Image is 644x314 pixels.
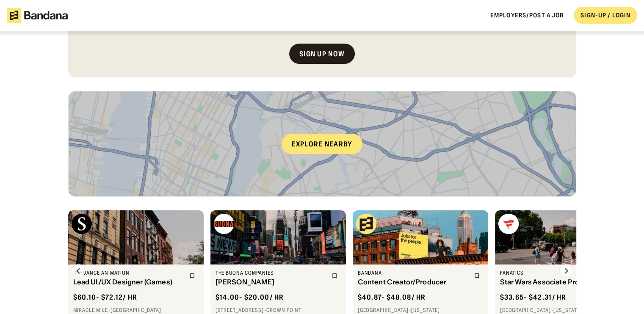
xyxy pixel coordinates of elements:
[289,44,355,64] a: Sign up now
[73,278,184,286] div: Lead UI/UX Designer (Games)
[216,307,341,314] div: [STREET_ADDRESS] · Crown Point
[73,307,199,314] div: Miracle Mile · [GEOGRAPHIC_DATA]
[580,11,630,19] div: SIGN-UP / LOGIN
[73,270,184,276] div: Skydance Animation
[214,214,234,234] img: The Buona Companies logo
[216,270,326,276] div: The Buona Companies
[72,264,85,278] img: Left Arrow
[299,50,345,57] div: Sign up now
[72,214,92,234] img: Skydance Animation logo
[500,270,611,276] div: Fanatics
[282,134,363,154] div: Explore nearby
[500,307,625,314] div: [GEOGRAPHIC_DATA] · [US_STATE]
[69,91,576,196] a: Explore nearby
[358,278,469,286] div: Content Creator/Producer
[500,293,567,302] div: $ 33.65 - $42.31 / hr
[559,264,573,278] img: Right Arrow
[500,278,611,286] div: Star Wars Associate Producer
[498,214,519,234] img: Fanatics logo
[356,214,376,234] img: Bandana logo
[358,293,426,302] div: $ 40.87 - $48.08 / hr
[7,8,68,23] img: Bandana logotype
[358,270,469,276] div: Bandana
[216,278,326,286] div: [PERSON_NAME]
[216,293,284,302] div: $ 14.00 - $20.00 / hr
[73,293,138,302] div: $ 60.10 - $72.12 / hr
[490,11,564,19] a: Employers/Post a job
[358,307,483,314] div: [GEOGRAPHIC_DATA] · [US_STATE]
